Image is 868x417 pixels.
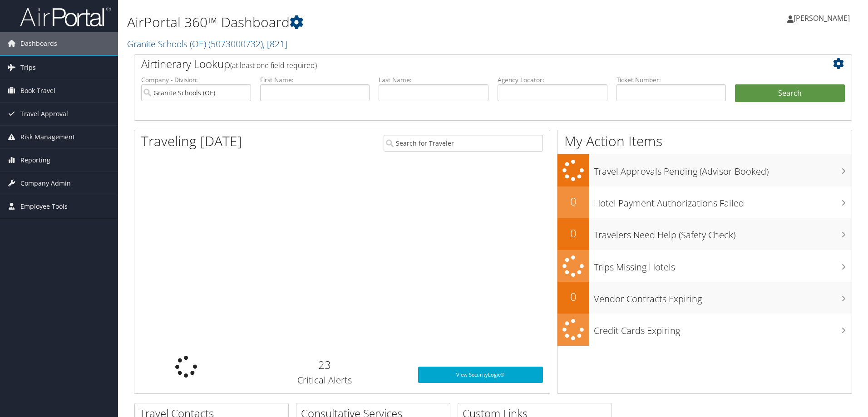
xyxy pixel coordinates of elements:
label: Agency Locator: [498,75,607,84]
h1: AirPortal 360™ Dashboard [127,13,615,32]
label: Company - Division: [141,75,251,84]
a: 0Travelers Need Help (Safety Check) [557,218,852,250]
h3: Vendor Contracts Expiring [594,288,852,305]
a: View SecurityLogic® [418,367,543,383]
label: Last Name: [379,75,488,84]
h3: Travelers Need Help (Safety Check) [594,224,852,241]
a: Granite Schools (OE) [127,38,287,50]
a: Credit Cards Expiring [557,314,852,346]
h3: Credit Cards Expiring [594,320,852,337]
span: Risk Management [20,126,75,148]
span: Employee Tools [20,195,68,218]
a: Travel Approvals Pending (Advisor Booked) [557,154,852,186]
span: Dashboards [20,32,57,55]
h3: Hotel Payment Authorizations Failed [594,192,852,210]
input: Search for Traveler [384,135,543,152]
a: Trips Missing Hotels [557,250,852,282]
a: 0Hotel Payment Authorizations Failed [557,186,852,218]
h3: Trips Missing Hotels [594,256,852,274]
h2: 0 [557,226,589,241]
img: airportal-logo.png [20,6,111,27]
h3: Travel Approvals Pending (Advisor Booked) [594,161,852,178]
h2: Airtinerary Lookup [141,56,785,72]
h2: 0 [557,194,589,209]
h1: My Action Items [557,132,852,151]
span: Trips [20,56,36,79]
label: First Name: [260,75,370,84]
span: Company Admin [20,172,71,195]
h3: Critical Alerts [245,374,404,387]
label: Ticket Number: [616,75,726,84]
span: [PERSON_NAME] [794,13,850,23]
button: Search [735,84,845,103]
span: ( 5073000732 ) [208,38,263,50]
span: (at least one field required) [230,60,317,70]
h2: 0 [557,289,589,304]
a: [PERSON_NAME] [787,5,859,32]
span: , [ 821 ] [263,38,287,50]
a: 0Vendor Contracts Expiring [557,282,852,314]
span: Reporting [20,149,50,172]
h1: Traveling [DATE] [141,132,242,151]
span: Book Travel [20,79,55,102]
span: Travel Approval [20,103,68,125]
h2: 23 [245,357,404,373]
